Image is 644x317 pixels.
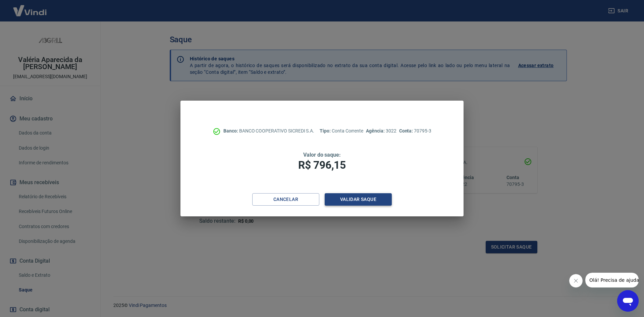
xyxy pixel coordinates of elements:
[399,127,431,135] p: 70795-3
[252,193,319,206] button: Cancelar
[325,193,392,206] button: Validar saque
[617,290,639,312] iframe: Botão para abrir a janela de mensagens
[223,128,239,134] span: Banco:
[320,128,332,134] span: Tipo:
[366,127,396,135] p: 3022
[320,127,363,135] p: Conta Corrente
[585,273,639,287] iframe: Mensagem da empresa
[223,127,314,135] p: BANCO COOPERATIVO SICREDI S.A.
[303,152,341,158] span: Valor do saque:
[569,274,583,287] iframe: Fechar mensagem
[399,128,414,134] span: Conta:
[4,5,56,10] span: Olá! Precisa de ajuda?
[298,159,346,171] span: R$ 796,15
[366,128,386,134] span: Agência:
